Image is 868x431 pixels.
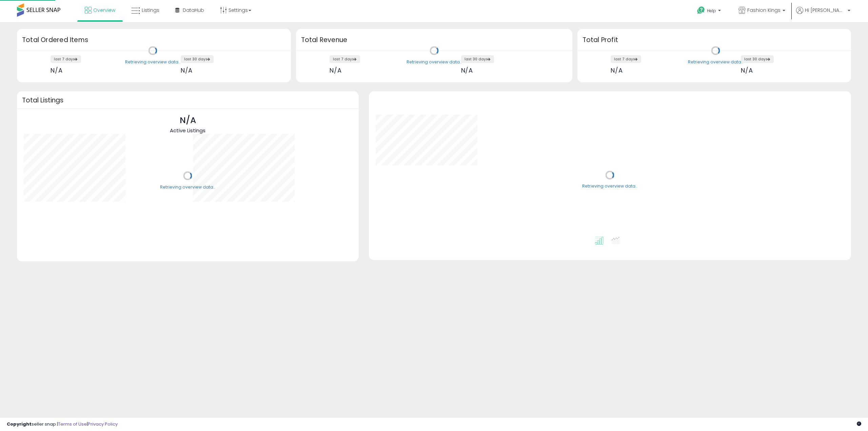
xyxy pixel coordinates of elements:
[125,59,180,65] div: Retrieving overview data..
[93,7,115,14] span: Overview
[688,59,743,65] div: Retrieving overview data..
[582,183,637,190] div: Retrieving overview data..
[805,7,846,14] span: Hi [PERSON_NAME]
[707,8,716,14] span: Help
[407,59,462,65] div: Retrieving overview data..
[692,1,728,22] a: Help
[697,6,705,15] i: Get Help
[183,7,204,14] span: DataHub
[796,7,850,22] a: Hi [PERSON_NAME]
[747,7,781,14] span: Fashion Kings
[160,184,215,190] div: Retrieving overview data..
[142,7,159,14] span: Listings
